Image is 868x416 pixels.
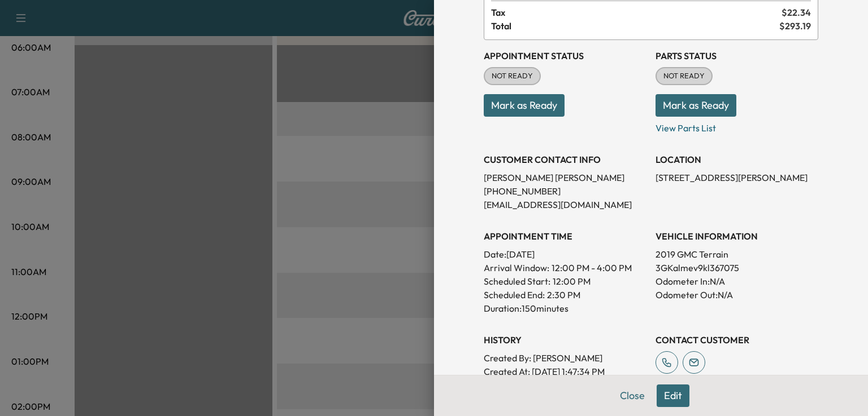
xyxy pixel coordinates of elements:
[656,153,818,166] h3: LOCATION
[613,384,652,407] button: Close
[782,6,811,19] span: $ 22.34
[657,384,689,407] button: Edit
[552,261,632,275] span: 12:00 PM - 4:00 PM
[484,261,646,275] p: Arrival Window:
[484,351,646,365] p: Created By : [PERSON_NAME]
[484,302,646,315] p: Duration: 150 minutes
[547,288,580,302] p: 2:30 PM
[656,117,818,135] p: View Parts List
[484,275,550,288] p: Scheduled Start:
[657,70,711,82] span: NOT READY
[485,70,540,82] span: NOT READY
[484,94,565,117] button: Mark as Ready
[484,333,646,347] h3: History
[484,229,646,243] h3: APPOINTMENT TIME
[484,247,646,261] p: Date: [DATE]
[656,275,818,288] p: Odometer In: N/A
[484,49,646,63] h3: Appointment Status
[491,19,779,33] span: Total
[491,6,782,19] span: Tax
[656,333,818,347] h3: CONTACT CUSTOMER
[484,198,646,211] p: [EMAIL_ADDRESS][DOMAIN_NAME]
[656,171,818,184] p: [STREET_ADDRESS][PERSON_NAME]
[656,288,818,302] p: Odometer Out: N/A
[553,275,591,288] p: 12:00 PM
[656,94,736,117] button: Mark as Ready
[484,184,646,198] p: [PHONE_NUMBER]
[484,153,646,166] h3: CUSTOMER CONTACT INFO
[484,365,646,378] p: Created At : [DATE] 1:47:34 PM
[656,229,818,243] h3: VEHICLE INFORMATION
[779,19,811,33] span: $ 293.19
[484,171,646,184] p: [PERSON_NAME] [PERSON_NAME]
[656,49,818,63] h3: Parts Status
[484,288,545,302] p: Scheduled End:
[656,261,818,275] p: 3GKalmev9kl367075
[656,247,818,261] p: 2019 GMC Terrain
